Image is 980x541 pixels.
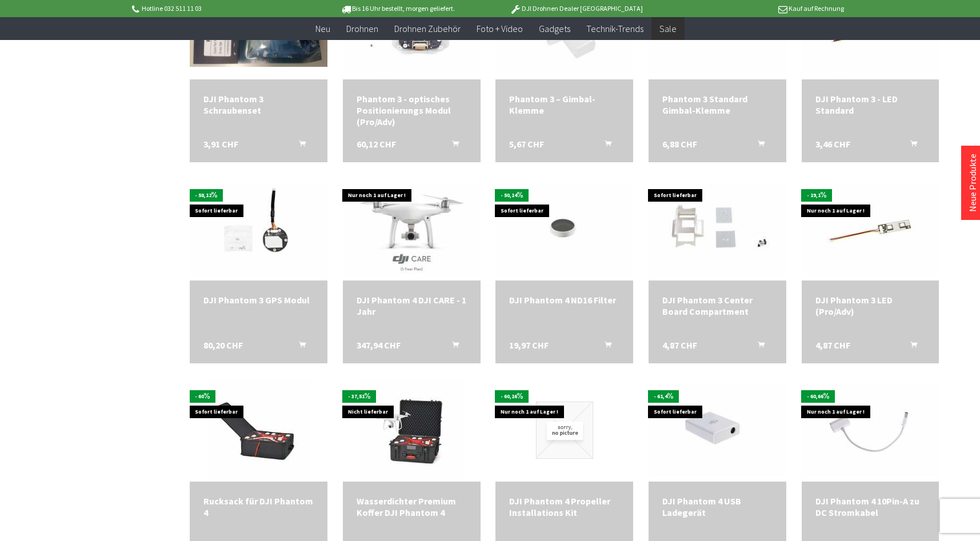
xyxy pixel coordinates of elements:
[509,93,619,116] div: Phantom 3 – Gimbal-Klemme
[649,384,786,476] img: DJI Phantom 4 USB Ladegerät
[815,495,926,518] div: DJI Phantom 4 10Pin-A zu DC Stromkabel
[509,339,549,351] span: 19,97 CHF
[815,495,926,518] a: DJI Phantom 4 10Pin-A zu DC Stromkabel 3,91 CHF In den Warenkorb
[591,138,618,153] button: In den Warenkorb
[744,339,771,354] button: In den Warenkorb
[897,339,924,354] button: In den Warenkorb
[744,138,771,153] button: In den Warenkorb
[203,138,238,150] span: 3,91 CHF
[357,495,467,518] div: Wasserdichter Premium Koffer DJI Phantom 4
[509,294,619,306] a: DJI Phantom 4 ND16 Filter 19,97 CHF In den Warenkorb
[346,23,378,34] span: Drohnen
[357,93,467,127] div: Phantom 3 - optisches Positionierungs Modul (Pro/Adv)
[285,138,313,153] button: In den Warenkorb
[802,384,939,476] img: DJI Phantom 4 10Pin-A zu DC Stromkabel
[659,23,677,34] span: Sale
[815,294,926,317] div: DJI Phantom 3 LED (Pro/Adv)
[509,93,619,116] a: Phantom 3 – Gimbal-Klemme 5,67 CHF In den Warenkorb
[578,17,651,41] a: Technik-Trends
[815,339,850,351] span: 4,87 CHF
[357,93,467,127] a: Phantom 3 - optisches Positionierungs Modul (Pro/Adv) 60,12 CHF In den Warenkorb
[357,339,401,351] span: 347,94 CHF
[394,23,461,34] span: Drohnen Zubehör
[469,17,531,41] a: Foto + Video
[307,17,338,41] a: Neu
[666,2,844,15] p: Kauf auf Rechnung
[360,379,463,482] img: Wasserdichter Premium Koffer DJI Phantom 4
[662,294,773,317] div: DJI Phantom 3 Center Board Compartment
[509,294,619,306] div: DJI Phantom 4 ND16 Filter
[203,93,314,116] a: DJI Phantom 3 Schraubenset 3,91 CHF In den Warenkorb
[309,2,487,15] p: Bis 16 Uhr bestellt, morgen geliefert.
[662,294,773,317] a: DJI Phantom 3 Center Board Compartment 4,87 CHF In den Warenkorb
[662,93,773,116] div: Phantom 3 Standard Gimbal-Klemme
[815,138,850,150] span: 3,46 CHF
[386,17,469,41] a: Drohnen Zubehör
[815,93,926,116] div: DJI Phantom 3 - LED Standard
[203,339,243,351] span: 80,20 CHF
[662,138,697,150] span: 6,88 CHF
[509,495,619,518] a: DJI Phantom 4 Propeller Installations Kit 3,96 CHF In den Warenkorb
[357,495,467,518] a: Wasserdichter Premium Koffer DJI Phantom 4 150,46 CHF
[815,93,926,116] a: DJI Phantom 3 - LED Standard 3,46 CHF In den Warenkorb
[662,339,697,351] span: 4,87 CHF
[357,294,467,317] a: DJI Phantom 4 DJI CARE - 1 Jahr 347,94 CHF In den Warenkorb
[203,93,314,116] div: DJI Phantom 3 Schraubenset
[495,183,633,275] img: DJI Phantom 4 ND16 Filter
[897,138,924,153] button: In den Warenkorb
[967,154,978,212] a: Neue Produkte
[815,294,926,317] a: DJI Phantom 3 LED (Pro/Adv) 4,87 CHF In den Warenkorb
[651,17,685,41] a: Sale
[357,138,396,150] span: 60,12 CHF
[536,402,593,459] img: DJI Phantom 4 Propeller Installations Kit
[285,339,313,354] button: In den Warenkorb
[802,183,939,275] img: DJI Phantom 3 LED (Pro/Adv)
[315,23,330,34] span: Neu
[509,138,544,150] span: 5,67 CHF
[203,294,314,306] a: DJI Phantom 3 GPS Modul 80,20 CHF In den Warenkorb
[438,339,466,354] button: In den Warenkorb
[649,183,786,275] img: DJI Phantom 3 Center Board Compartment
[338,17,386,41] a: Drohnen
[343,183,481,275] img: DJI Phantom 4 DJI CARE - 1 Jahr
[130,2,309,15] p: Hotline 032 511 11 03
[591,339,618,354] button: In den Warenkorb
[487,2,665,15] p: DJI Drohnen Dealer [GEOGRAPHIC_DATA]
[190,183,327,275] img: DJI Phantom 3 GPS Modul
[203,294,314,306] div: DJI Phantom 3 GPS Modul
[357,294,467,317] div: DJI Phantom 4 DJI CARE - 1 Jahr
[438,138,466,153] button: In den Warenkorb
[662,495,773,518] div: DJI Phantom 4 USB Ladegerät
[531,17,578,41] a: Gadgets
[539,23,570,34] span: Gadgets
[586,23,643,34] span: Technik-Trends
[662,495,773,518] a: DJI Phantom 4 USB Ladegerät 9,94 CHF In den Warenkorb
[203,495,314,518] a: Rucksack für DJI Phantom 4 79,90 CHF In den Warenkorb
[477,23,523,34] span: Foto + Video
[509,495,619,518] div: DJI Phantom 4 Propeller Installations Kit
[207,379,310,482] img: Rucksack für DJI Phantom 4
[662,93,773,116] a: Phantom 3 Standard Gimbal-Klemme 6,88 CHF In den Warenkorb
[203,495,314,518] div: Rucksack für DJI Phantom 4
